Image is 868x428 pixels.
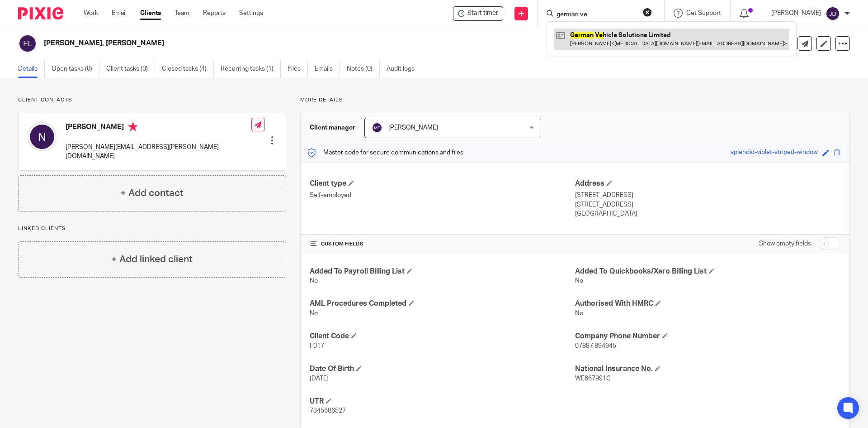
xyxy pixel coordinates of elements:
p: [GEOGRAPHIC_DATA] [575,209,840,218]
p: [STREET_ADDRESS] [575,191,840,200]
div: Farmer, Nicholas Lawrence [453,6,503,21]
a: Details [18,60,45,78]
a: Emails [315,60,340,78]
span: No [310,278,318,284]
span: 7345686527 [310,408,346,414]
p: [PERSON_NAME][EMAIL_ADDRESS][PERSON_NAME][DOMAIN_NAME] [66,143,251,161]
a: Work [84,9,98,18]
h4: UTR [310,397,575,406]
h4: + Add linked client [111,252,193,266]
span: No [575,310,583,317]
h4: Client type [310,179,575,188]
a: Files [288,60,308,78]
label: Show empty fields [759,239,811,248]
a: Clients [140,9,161,18]
a: Client tasks (0) [106,60,155,78]
h3: Client manager [310,123,355,132]
a: Reports [203,9,226,18]
span: No [575,278,583,284]
h4: Company Phone Number [575,332,840,341]
img: svg%3E [826,6,840,21]
a: Closed tasks (4) [162,60,214,78]
h4: Address [575,179,840,188]
p: [PERSON_NAME] [771,9,821,18]
h4: National Insurance No. [575,364,840,374]
a: Open tasks (0) [52,60,99,78]
span: Start timer [467,9,498,18]
a: Notes (0) [347,60,380,78]
img: Pixie [18,7,63,19]
h4: + Add contact [120,186,184,200]
a: Audit logs [387,60,421,78]
span: [PERSON_NAME] [388,125,438,131]
h4: Date Of Birth [310,364,575,374]
p: [STREET_ADDRESS] [575,200,840,209]
img: svg%3E [18,34,37,53]
span: [DATE] [310,375,329,382]
p: More details [300,96,850,104]
span: F017 [310,343,324,349]
img: svg%3E [28,122,57,151]
button: Clear [643,8,652,17]
h4: Added To Quickbooks/Xero Billing List [575,267,840,276]
h4: Added To Payroll Billing List [310,267,575,276]
span: 07887 894945 [575,343,616,349]
img: svg%3E [372,122,382,133]
p: Master code for secure communications and files [307,148,463,157]
input: Search [556,11,637,19]
p: Self-employed [310,191,575,200]
h2: [PERSON_NAME], [PERSON_NAME] [44,38,590,48]
p: Linked clients [18,225,286,232]
a: Email [112,9,127,18]
h4: AML Procedures Completed [310,299,575,308]
a: Recurring tasks (1) [221,60,281,78]
i: Primary [128,122,137,131]
div: splendid-violet-striped-window [731,148,818,158]
span: No [310,310,318,317]
span: WE667991C [575,375,611,382]
p: Client contacts [18,96,286,104]
a: Team [175,9,189,18]
span: Get Support [686,10,721,16]
h4: [PERSON_NAME] [66,122,251,134]
h4: Authorised With HMRC [575,299,840,308]
a: Settings [239,9,263,18]
h4: CUSTOM FIELDS [310,240,575,248]
h4: Client Code [310,332,575,341]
